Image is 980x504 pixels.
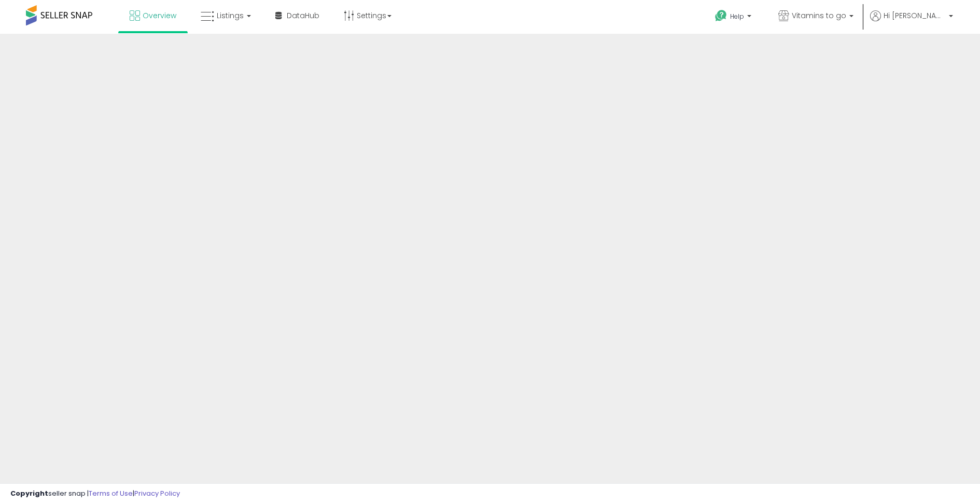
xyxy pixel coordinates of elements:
[884,10,946,21] span: Hi [PERSON_NAME]
[143,10,176,21] span: Overview
[792,10,846,21] span: Vitamins to go
[707,2,762,34] a: Help
[715,9,727,22] i: Get Help
[287,10,319,21] span: DataHub
[217,10,244,21] span: Listings
[730,12,744,21] span: Help
[870,10,953,34] a: Hi [PERSON_NAME]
